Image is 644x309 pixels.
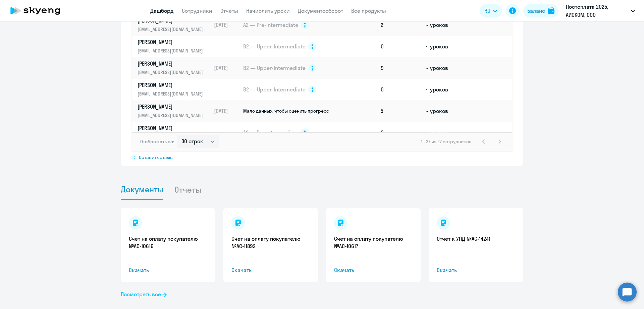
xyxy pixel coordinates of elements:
[423,36,464,57] td: ~ уроков
[562,3,638,19] button: Постоплата 2025, АИСКОМ, ООО
[138,47,207,54] p: [EMAIL_ADDRESS][DOMAIN_NAME]
[378,122,423,143] td: 0
[121,184,163,194] span: Документы
[423,122,464,143] td: ~ уроков
[378,79,423,100] td: 0
[423,14,464,36] td: ~ уроков
[129,266,207,274] span: Скачать
[566,3,628,19] p: Постоплата 2025, АИСКОМ, ООО
[246,7,290,14] a: Начислить уроки
[220,7,238,14] a: Отчеты
[437,235,515,242] a: Отчет к УПД №AC-14241
[243,43,306,50] span: B2 — Upper-Intermediate
[139,154,173,160] span: Оставить отзыв
[138,124,211,141] a: [PERSON_NAME][PERSON_NAME][EMAIL_ADDRESS][DOMAIN_NAME]
[243,129,298,136] span: A2 — Pre-Intermediate
[243,21,298,29] span: A2 — Pre-Intermediate
[378,57,423,79] td: 9
[121,290,167,298] a: Посмотреть все
[421,139,472,145] span: 1 - 27 из 27 сотрудников
[138,17,211,33] a: [PERSON_NAME][EMAIL_ADDRESS][DOMAIN_NAME]
[378,36,423,57] td: 0
[243,64,306,72] span: B2 — Upper-Intermediate
[138,103,207,110] p: [PERSON_NAME]
[298,7,343,14] a: Документооборот
[423,79,464,100] td: ~ уроков
[129,235,207,250] a: Счет на оплату покупателю №AC-10616
[138,81,207,89] p: [PERSON_NAME]
[243,86,306,93] span: B2 — Upper-Intermediate
[138,60,207,67] p: [PERSON_NAME]
[334,235,413,250] a: Счет на оплату покупателю №AC-10617
[138,38,207,46] p: [PERSON_NAME]
[138,112,207,119] p: [EMAIL_ADDRESS][DOMAIN_NAME]
[334,266,413,274] span: Скачать
[121,179,523,200] ul: Tabs
[211,57,243,79] td: [DATE]
[548,7,554,14] img: balance
[138,90,207,98] p: [EMAIL_ADDRESS][DOMAIN_NAME]
[351,7,386,14] a: Все продукты
[480,4,502,17] button: RU
[138,60,211,76] a: [PERSON_NAME][EMAIL_ADDRESS][DOMAIN_NAME]
[231,235,310,250] a: Счет на оплату покупателю №AC-11892
[138,124,207,132] p: [PERSON_NAME]
[138,69,207,76] p: [EMAIL_ADDRESS][DOMAIN_NAME]
[231,266,310,274] span: Скачать
[423,57,464,79] td: ~ уроков
[138,38,211,54] a: [PERSON_NAME][EMAIL_ADDRESS][DOMAIN_NAME]
[138,81,211,98] a: [PERSON_NAME][EMAIL_ADDRESS][DOMAIN_NAME]
[423,100,464,122] td: ~ уроков
[437,266,515,274] span: Скачать
[523,4,558,17] button: Балансbalance
[378,14,423,36] td: 2
[140,139,174,145] span: Отображать по:
[211,100,243,122] td: [DATE]
[211,14,243,36] td: [DATE]
[378,100,423,122] td: 5
[138,103,211,119] a: [PERSON_NAME][EMAIL_ADDRESS][DOMAIN_NAME]
[138,26,207,33] p: [EMAIL_ADDRESS][DOMAIN_NAME]
[484,7,490,15] span: RU
[527,7,545,15] div: Баланс
[243,108,329,114] span: Мало данных, чтобы оценить прогресс
[150,7,174,14] a: Дашборд
[182,7,212,14] a: Сотрудники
